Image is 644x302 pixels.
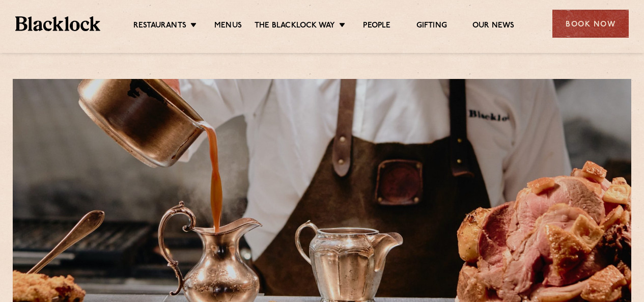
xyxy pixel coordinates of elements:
[255,21,335,32] a: The Blacklock Way
[472,21,515,32] a: Our News
[214,21,242,32] a: Menus
[15,16,100,31] img: BL_Textured_Logo-footer-cropped.svg
[133,21,186,32] a: Restaurants
[416,21,447,32] a: Gifting
[363,21,390,32] a: People
[552,10,629,38] div: Book Now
